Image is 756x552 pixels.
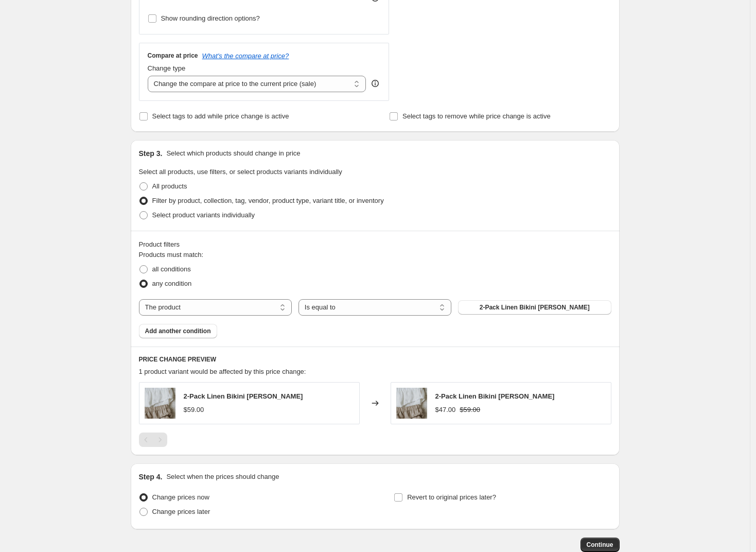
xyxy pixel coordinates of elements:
span: Select tags to remove while price change is active [402,112,551,120]
span: Add another condition [145,327,211,335]
span: all conditions [152,265,191,273]
h6: PRICE CHANGE PREVIEW [139,355,611,364]
strike: $59.00 [460,405,480,415]
div: $59.00 [184,405,204,415]
nav: Pagination [139,433,167,447]
span: 1 product variant would be affected by this price change: [139,368,306,375]
button: 2-Pack Linen Bikini LISA [458,300,611,315]
span: Revert to original prices later? [407,493,496,501]
span: All products [152,182,187,190]
p: Select which products should change in price [166,148,300,159]
button: What's the compare at price? [202,52,289,60]
span: 2-Pack Linen Bikini [PERSON_NAME] [435,392,555,400]
p: Select when the prices should change [166,472,279,482]
span: Products must match: [139,251,204,258]
button: Continue [581,538,620,552]
span: Select tags to add while price change is active [152,112,289,120]
span: Change prices later [152,508,210,515]
span: Show rounding direction options? [161,14,260,22]
span: Continue [587,541,613,549]
span: Select product variants individually [152,211,255,219]
span: Select all products, use filters, or select products variants individually [139,168,342,176]
img: untitled_design_32_80x.png [145,388,175,419]
button: Add another condition [139,324,217,338]
span: any condition [152,280,192,287]
span: Change type [148,64,186,72]
span: 2-Pack Linen Bikini [PERSON_NAME] [184,392,303,400]
div: help [370,78,380,89]
img: untitled_design_32_80x.png [396,388,427,419]
span: 2-Pack Linen Bikini [PERSON_NAME] [480,303,590,312]
span: Filter by product, collection, tag, vendor, product type, variant title, or inventory [152,197,384,204]
div: $47.00 [435,405,456,415]
h2: Step 3. [139,148,163,159]
h2: Step 4. [139,472,163,482]
h3: Compare at price [148,51,198,60]
div: Product filters [139,239,611,250]
span: Change prices now [152,493,209,501]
